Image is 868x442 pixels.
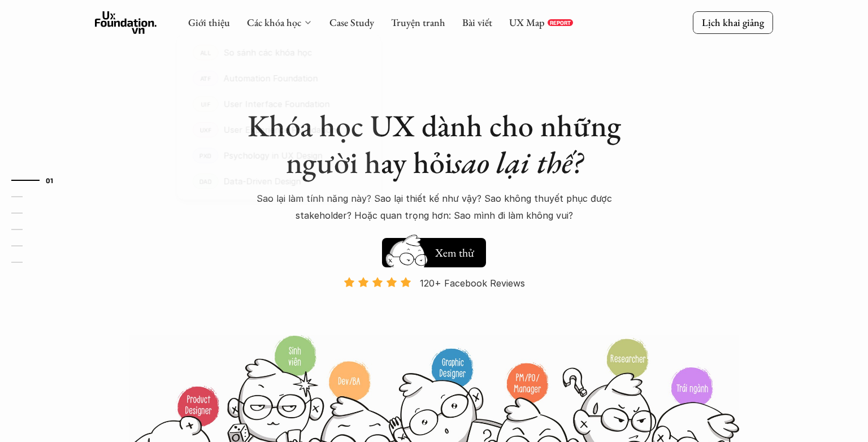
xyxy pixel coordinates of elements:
[224,96,330,112] p: User Interface Foundation
[453,142,583,182] em: sao lại thế?
[224,148,323,163] p: Psychology in UX Design
[11,174,65,187] a: 01
[224,71,318,86] p: Automation Foundation
[199,152,212,159] p: PXD
[702,16,764,29] p: Lịch khai giảng
[420,275,525,292] p: 120+ Facebook Reviews
[236,190,632,224] p: Sao lại làm tính năng này? Sao lại thiết kế như vậy? Sao không thuyết phục được stakeholder? Hoặc...
[199,177,212,185] p: DAD
[548,19,573,26] a: REPORT
[46,176,54,184] strong: 01
[391,16,445,29] a: Truyện tranh
[200,75,211,82] p: ATF
[693,11,773,33] a: Lịch khai giảng
[224,45,313,60] p: So sánh các khóa học
[200,49,211,56] p: ALL
[177,91,381,117] a: UIFUser Interface Foundation
[201,100,210,107] p: UIF
[224,174,301,189] p: Data-Driven Design
[550,19,571,26] p: REPORT
[177,142,381,168] a: PXDPsychology in UX Design
[462,16,492,29] a: Bài viết
[435,245,474,261] h5: Xem thử
[177,117,381,143] a: UXFUser Experience Foundation
[333,276,535,333] a: 120+ Facebook Reviews
[247,16,301,29] a: Các khóa học
[224,122,337,138] p: User Experience Foundation
[509,16,545,29] a: UX Map
[188,16,230,29] a: Giới thiệu
[329,16,374,29] a: Case Study
[177,66,381,92] a: ATFAutomation Foundation
[177,168,381,194] a: DADData-Driven Design
[382,232,486,267] a: Xem thử
[199,126,211,133] p: UXF
[177,40,381,66] a: ALLSo sánh các khóa học
[236,107,632,181] h1: Khóa học UX dành cho những người hay hỏi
